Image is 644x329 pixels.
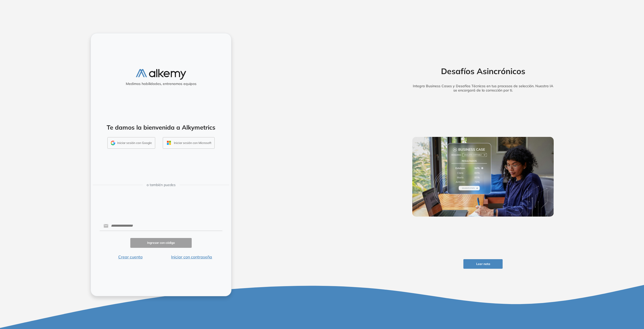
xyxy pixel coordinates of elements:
[405,66,561,76] h2: Desafíos Asincrónicos
[553,271,644,329] iframe: Chat Widget
[111,141,115,145] img: GMAIL_ICON
[412,137,554,217] img: img-more-info
[161,254,222,260] button: Iniciar con contraseña
[130,238,192,248] button: Ingresar con código
[163,137,215,149] button: Iniciar sesión con Microsoft
[97,124,225,131] h4: Te damos la bienvenida a Alkymetrics
[136,69,186,79] img: logo-alkemy
[463,259,503,269] button: Leer nota
[100,254,161,260] button: Crear cuenta
[107,137,155,149] button: Iniciar sesión con Google
[553,271,644,329] div: Widget de chat
[405,84,561,93] h5: Integra Business Cases y Desafíos Técnicos en tus procesos de selección. Nuestra IA se encargará ...
[147,182,176,188] span: o también puedes
[93,82,229,86] h5: Medimos habilidades, entrenamos equipos
[166,140,172,146] img: OUTLOOK_ICON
